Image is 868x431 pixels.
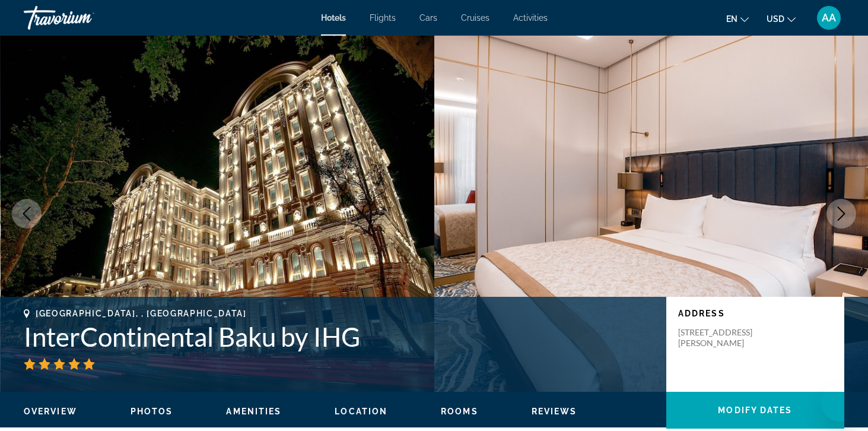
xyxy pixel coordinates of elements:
[36,309,247,318] span: [GEOGRAPHIC_DATA], , [GEOGRAPHIC_DATA]
[24,406,77,417] button: Overview
[24,407,77,416] span: Overview
[441,407,478,416] span: Rooms
[767,14,784,24] span: USD
[335,406,387,417] button: Location
[131,407,173,416] span: Photos
[532,406,577,417] button: Reviews
[226,407,281,416] span: Amenities
[24,2,142,33] a: Travorium
[666,392,844,429] button: Modify Dates
[12,199,42,229] button: Previous image
[718,405,792,415] span: Modify Dates
[532,407,577,416] span: Reviews
[826,199,856,229] button: Next image
[678,327,773,348] p: [STREET_ADDRESS][PERSON_NAME]
[726,14,737,24] span: en
[821,384,859,422] iframe: Кнопка запуска окна обмена сообщениями
[513,13,548,23] a: Activities
[461,13,489,23] a: Cruises
[226,406,281,417] button: Amenities
[441,406,478,417] button: Rooms
[370,13,396,23] a: Flights
[131,406,173,417] button: Photos
[726,10,749,27] button: Change language
[813,5,844,30] button: User Menu
[24,321,654,352] h1: InterContinental Baku by IHG
[419,13,437,23] a: Cars
[678,309,832,318] p: Address
[335,407,387,416] span: Location
[822,12,836,24] span: AA
[767,10,796,27] button: Change currency
[321,13,346,23] a: Hotels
